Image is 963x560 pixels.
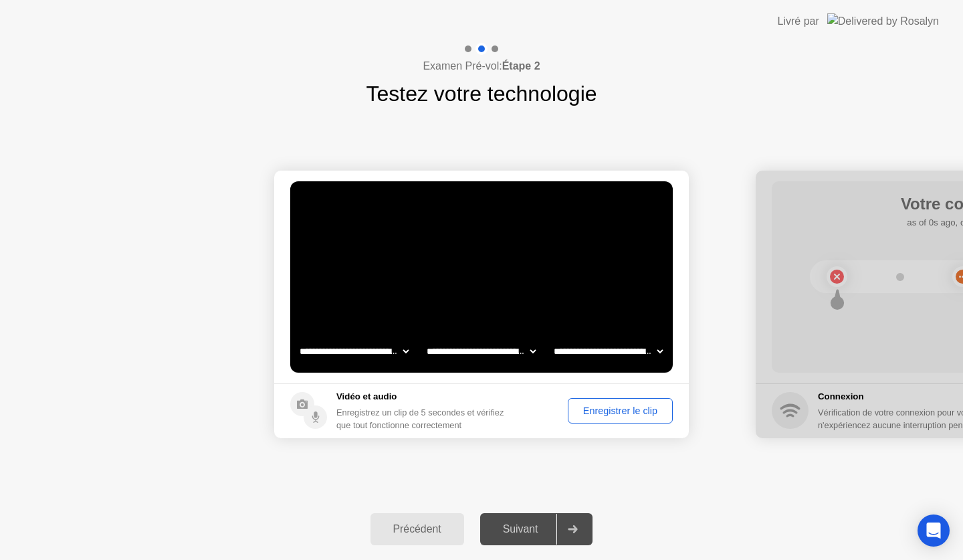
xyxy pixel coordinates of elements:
b: Étape 2 [502,60,540,72]
h4: Examen Pré-vol: [423,58,540,74]
div: Enregistrer le clip [572,405,668,416]
div: Enregistrez un clip de 5 secondes et vérifiez que tout fonctionne correctement [336,406,515,432]
div: Open Intercom Messenger [918,515,950,547]
h5: Vidéo et audio [336,390,515,403]
div: Suivant [484,523,557,535]
button: Précédent [370,513,464,545]
select: Available cameras [297,338,411,365]
select: Available microphones [551,338,665,365]
h1: Testez votre technologie [366,78,597,110]
div: Livré par [778,13,819,29]
button: Enregistrer le clip [568,398,673,424]
div: Précédent [374,523,460,535]
button: Suivant [480,513,593,545]
select: Available speakers [424,338,538,365]
img: Delivered by Rosalyn [827,13,939,29]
